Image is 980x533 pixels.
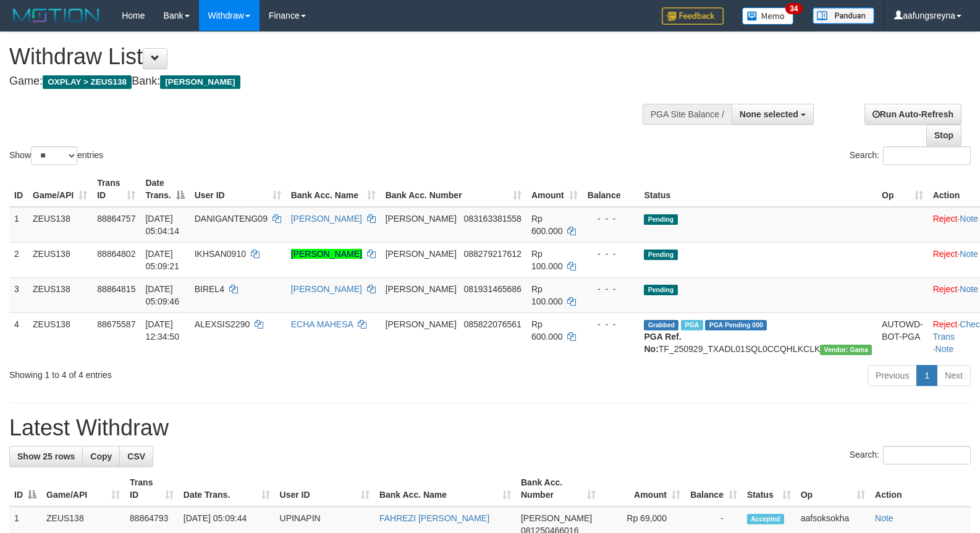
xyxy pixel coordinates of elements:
[864,104,961,125] a: Run Auto-Refresh
[463,214,521,224] span: Copy 083163381558 to clipboard
[933,249,958,259] a: Reject
[813,7,874,24] img: panduan.png
[140,172,189,207] th: Date Trans.: activate to sort column descending
[742,471,796,506] th: Status: activate to sort column ascending
[28,207,92,243] td: ZEUS138
[937,365,971,386] a: Next
[386,214,457,224] span: [PERSON_NAME]
[125,471,179,506] th: Trans ID: activate to sort column ascending
[145,284,179,306] span: [DATE] 05:09:46
[516,471,601,506] th: Bank Acc. Number: activate to sort column ascending
[732,104,814,125] button: None selected
[9,446,83,467] a: Show 25 rows
[933,214,958,224] a: Reject
[291,249,362,259] a: [PERSON_NAME]
[877,172,928,207] th: Op: activate to sort column ascending
[17,451,75,461] span: Show 25 rows
[588,283,635,295] div: - - -
[97,319,135,329] span: 88675587
[681,320,703,330] span: Marked by aafpengsreynich
[521,513,592,523] span: [PERSON_NAME]
[960,284,978,294] a: Note
[28,172,92,207] th: Game/API: activate to sort column ascending
[685,471,742,506] th: Balance: activate to sort column ascending
[588,212,635,225] div: - - -
[41,471,125,506] th: Game/API: activate to sort column ascending
[643,104,732,125] div: PGA Site Balance /
[644,214,677,225] span: Pending
[877,313,928,360] td: AUTOWD-BOT-PGA
[531,214,563,236] span: Rp 600.000
[747,514,784,524] span: Accepted
[291,214,362,224] a: [PERSON_NAME]
[195,284,224,294] span: BIREL4
[936,344,954,354] a: Note
[933,319,958,329] a: Reject
[145,249,179,271] span: [DATE] 05:09:21
[583,172,640,207] th: Balance
[644,320,678,330] span: Grabbed
[374,471,516,506] th: Bank Acc. Name: activate to sort column ascending
[644,332,681,354] b: PGA Ref. No:
[9,313,28,360] td: 4
[531,319,563,342] span: Rp 600.000
[531,249,563,271] span: Rp 100.000
[850,446,971,464] label: Search:
[850,146,971,165] label: Search:
[916,365,937,386] a: 1
[639,172,877,207] th: Status
[875,513,893,523] a: Note
[190,172,286,207] th: User ID: activate to sort column ascending
[526,172,583,207] th: Amount: activate to sort column ascending
[145,319,179,342] span: [DATE] 12:34:50
[160,75,240,89] span: [PERSON_NAME]
[9,44,641,69] h1: Withdraw List
[662,7,724,25] img: Feedback.jpg
[960,249,978,259] a: Note
[386,319,457,329] span: [PERSON_NAME]
[9,416,971,440] h1: Latest Withdraw
[870,471,971,506] th: Action
[9,207,28,243] td: 1
[463,284,521,294] span: Copy 081931465686 to clipboard
[381,172,526,207] th: Bank Acc. Number: activate to sort column ascending
[127,451,145,461] span: CSV
[705,320,767,330] span: PGA Pending
[31,146,77,165] select: Showentries
[97,284,135,294] span: 88864815
[883,446,971,464] input: Search:
[195,249,246,259] span: IKHSAN0910
[195,214,268,224] span: DANIGANTENG09
[926,125,961,146] a: Stop
[588,318,635,330] div: - - -
[97,214,135,224] span: 88864757
[28,277,92,313] td: ZEUS138
[9,471,41,506] th: ID: activate to sort column descending
[145,214,179,236] span: [DATE] 05:04:14
[463,319,521,329] span: Copy 085822076561 to clipboard
[119,446,153,467] a: CSV
[531,284,563,306] span: Rp 100.000
[820,345,872,355] span: Vendor URL: https://trx31.1velocity.biz
[740,109,798,119] span: None selected
[9,146,103,165] label: Show entries
[90,451,112,461] span: Copy
[195,319,250,329] span: ALEXSIS2290
[179,471,275,506] th: Date Trans.: activate to sort column ascending
[644,250,677,260] span: Pending
[9,242,28,277] td: 2
[868,365,917,386] a: Previous
[28,242,92,277] td: ZEUS138
[28,313,92,360] td: ZEUS138
[785,3,802,14] span: 34
[883,146,971,165] input: Search:
[386,249,457,259] span: [PERSON_NAME]
[588,248,635,260] div: - - -
[960,214,978,224] a: Note
[9,172,28,207] th: ID
[9,364,399,381] div: Showing 1 to 4 of 4 entries
[92,172,140,207] th: Trans ID: activate to sort column ascending
[386,284,457,294] span: [PERSON_NAME]
[9,75,641,88] h4: Game: Bank:
[644,285,677,295] span: Pending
